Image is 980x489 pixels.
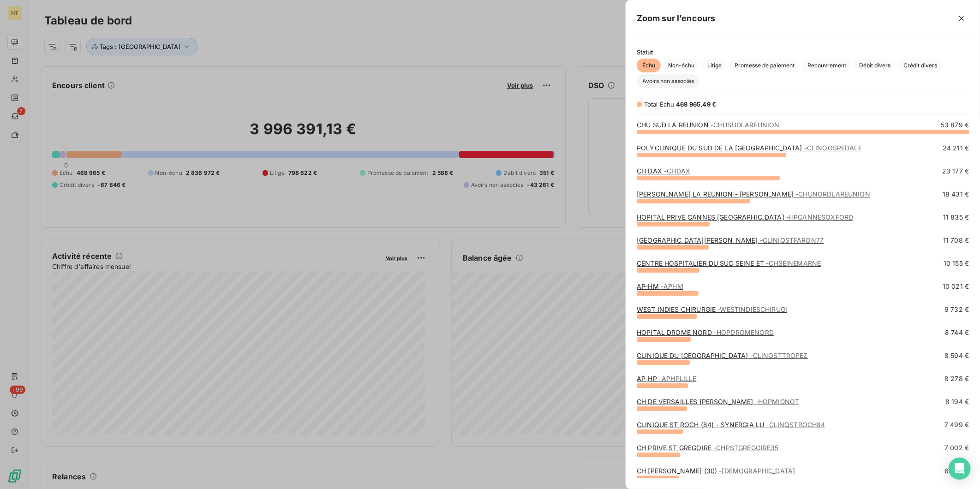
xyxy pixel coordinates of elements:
[944,259,969,268] span: 10 155 €
[944,420,969,429] span: 7 499 €
[854,59,896,72] button: Débit divers
[755,398,800,406] span: - HOPMIGNOT
[644,101,675,108] span: Total Échu
[637,444,779,452] a: CH PRIVE ST GREGOIRE
[637,398,799,406] a: CH DE VERSAILLES [PERSON_NAME]
[702,59,727,72] button: Litige
[659,375,697,382] span: - APHPLILLE
[943,236,969,245] span: 11 708 €
[637,236,824,244] a: [GEOGRAPHIC_DATA][PERSON_NAME]
[717,305,787,313] span: - WESTINDIESCHIRUGI
[663,59,700,72] button: Non-échu
[637,144,862,152] a: POLYCLINIQUE DU SUD DE LA [GEOGRAPHIC_DATA]
[637,259,821,267] a: CENTRE HOSPITALIER DU SUD SEINE ET
[944,305,969,314] span: 9 732 €
[766,259,821,267] span: - CHSEINEMARNE
[637,352,808,359] a: CLINIQUE DU [GEOGRAPHIC_DATA]
[637,328,774,336] a: HOPITAL DROME NORD
[729,59,800,72] button: Promesse de paiement
[637,12,716,25] h5: Zoom sur l’encours
[626,120,980,478] div: grid
[943,282,969,291] span: 10 021 €
[942,167,969,176] span: 23 177 €
[719,467,795,475] span: - [DEMOGRAPHIC_DATA]
[795,190,870,198] span: - CHUNORDLAREUNION
[804,144,862,152] span: - CLINQOSPEDALE
[945,397,969,406] span: 8 194 €
[637,305,787,313] a: WEST INDIES CHIRURGIE
[941,120,969,130] span: 53 879 €
[714,328,774,336] span: - HOPDROMENORD
[637,167,690,175] a: CH DAX
[661,282,683,290] span: - APHM
[637,467,795,475] a: CH [PERSON_NAME] (30)
[637,74,699,88] button: Avoirs non associés
[637,213,853,221] a: HOPITAL PRIVE CANNES [GEOGRAPHIC_DATA]
[664,167,690,175] span: - CHDAX
[944,466,969,476] span: 6 796 €
[637,121,779,129] a: CHU SUD LA REUNION
[786,213,853,221] span: - HPCANNESOXFORD
[637,59,661,72] button: Échu
[711,121,779,129] span: - CHUSUDLAREUNION
[760,236,824,244] span: - CLINIQSTFARON77
[637,190,870,198] a: [PERSON_NAME] LA REUNION - [PERSON_NAME]
[898,59,943,72] button: Crédit divers
[637,375,696,382] a: AP-HP
[949,458,971,480] div: Open Intercom Messenger
[944,351,969,360] span: 8 594 €
[637,48,969,56] span: Statut
[943,213,969,222] span: 11 835 €
[944,374,969,383] span: 8 278 €
[945,328,969,337] span: 8 744 €
[676,101,717,108] span: 468 965,49 €
[637,421,825,429] a: CLINIQUE ST ROCH (84) - SYNERGIA LU
[750,352,808,359] span: - CLINQSTTROPEZ
[802,59,852,72] button: Recouvrement
[713,444,778,452] span: - CHPSTGREGOIRE35
[637,282,683,290] a: AP-HM
[944,443,969,453] span: 7 002 €
[766,421,825,429] span: - CLINQSTROCH84
[943,143,969,153] span: 24 211 €
[943,190,969,199] span: 18 431 €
